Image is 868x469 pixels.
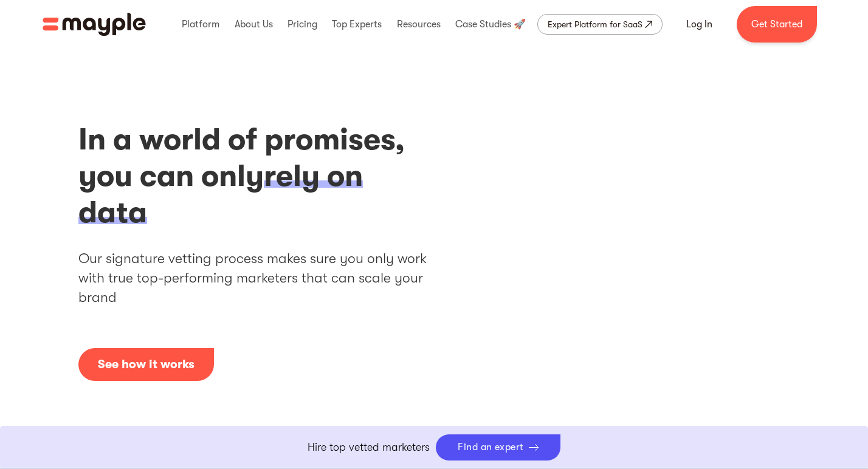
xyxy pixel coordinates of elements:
span: rely on data [78,159,363,231]
div: Resources [394,5,444,44]
a: Get Started [737,6,817,43]
div: Platform [179,5,222,44]
div: About Us [232,5,276,44]
a: open lightbox [78,348,214,381]
div: See how it works [98,357,195,372]
div: Pricing [284,5,320,44]
p: Hire top vetted marketers [308,439,430,456]
a: home [43,13,146,36]
a: Expert Platform for SaaS [537,14,663,35]
div: Find an expert [458,442,524,453]
a: Log In [672,10,727,39]
div: Expert Platform for SaaS [548,17,642,32]
img: Mayple logo [43,13,146,36]
h2: Our signature vetting process makes sure you only work with true top-performing marketers that ca... [78,249,434,308]
h1: In a world of promises, you can only [78,122,434,231]
div: Top Experts [329,5,385,44]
